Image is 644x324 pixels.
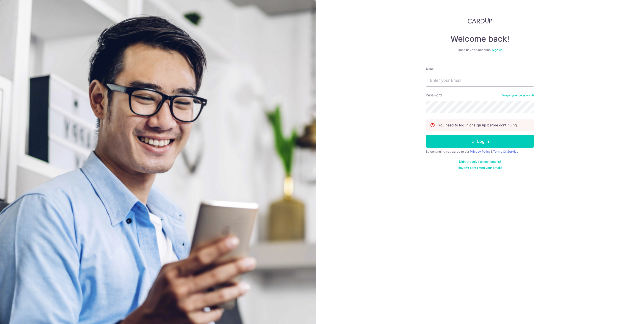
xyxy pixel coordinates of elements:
[426,34,534,44] h4: Welcome back!
[492,48,502,52] a: Sign up
[426,93,442,98] label: Password
[426,150,534,154] div: By continuing you agree to our &
[468,18,492,24] img: CardUp Logo
[501,93,534,97] a: Forgot your password?
[438,123,518,128] p: You need to log in or sign up before continuing.
[426,48,534,52] div: Don’t have an account?
[426,74,534,87] input: Enter your Email
[493,150,518,153] a: Terms Of Service
[426,135,534,148] button: Log in
[470,150,491,153] a: Privacy Policy
[459,160,501,164] a: Didn't receive unlock details?
[458,166,502,170] a: Haven't confirmed your email?
[426,66,434,71] label: Email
